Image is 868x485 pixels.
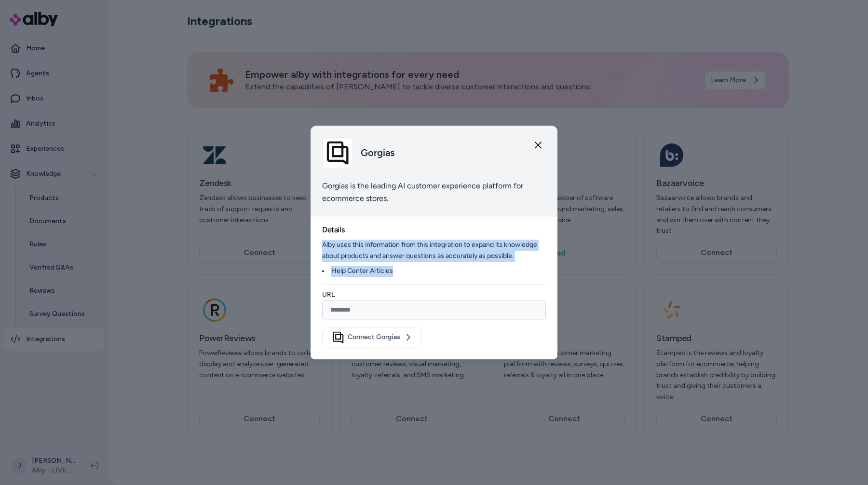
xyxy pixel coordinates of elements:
p: Gorgias is the leading AI customer experience platform for ecommerce stores. [322,180,546,205]
button: Connect Gorgias [322,328,422,348]
p: Alby uses this information from this integration to expand its knowledge about products and answe... [322,240,546,276]
li: Help Center Articles [322,266,546,277]
h2: Gorgias [361,147,394,159]
label: URL [322,291,335,299]
h3: Details [322,224,344,236]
